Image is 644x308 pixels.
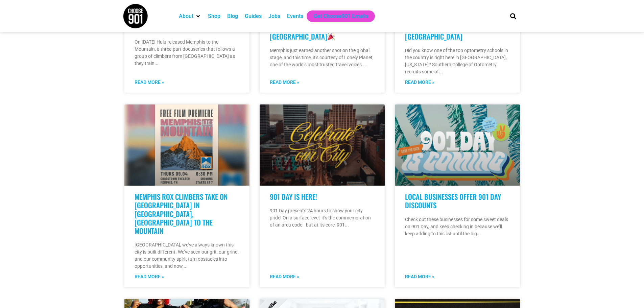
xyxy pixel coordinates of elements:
[135,79,164,86] a: Read more about Memphis Rox Climbers Featured in Hulu Docuseries
[245,12,262,20] a: Guides
[135,241,239,270] p: [GEOGRAPHIC_DATA], we’ve always known this city is built different. We’ve seen our grit, our grin...
[405,47,510,75] p: Did you know one of the top optometry schools in the country is right here in [GEOGRAPHIC_DATA], ...
[313,12,368,20] a: Get Choose901 Emails
[270,47,375,68] p: Memphis just earned another spot on the global stage, and this time, it’s courtesy of Lonely Plan...
[124,104,249,186] a: Poster for the free Memphis screening of "Memphis to the Mountain" at Crosstown Theater, TN, on T...
[270,207,375,229] p: 901 Day presents 24 hours to show your city pride! On a surface level, it’s the commemoration of ...
[405,79,434,86] a: Read more about Living and learning in the 901: A student’s guide to Memphis
[507,10,519,22] div: Search
[227,12,238,20] a: Blog
[405,216,510,237] p: Check out these businesses for some sweet deals on 901 Day, and keep checking in because we’ll ke...
[135,39,239,67] p: On [DATE] Hulu released Memphis to the Mountain, a three-part docuseries that follows a group of ...
[179,12,193,20] a: About
[175,10,499,22] nav: Main nav
[175,10,205,22] div: About
[405,191,501,210] a: Local Businesses Offer 901 Day Discounts
[328,33,335,40] img: 🎉
[270,191,317,202] a: 901 Day is Here!
[135,191,228,236] a: Memphis Rox Climbers Take on [GEOGRAPHIC_DATA] in [GEOGRAPHIC_DATA], [GEOGRAPHIC_DATA] to the Mou...
[135,273,164,280] a: Read more about Memphis Rox Climbers Take on Mount Kenya in New Hulu Docuseries, Memphis to the M...
[287,12,303,20] a: Events
[270,273,299,280] a: Read more about 901 Day is Here!
[270,79,299,86] a: Read more about Lonely Planet Names Memphis One of the Top Things to Do in North America 🎉
[208,12,220,20] a: Shop
[268,12,280,20] a: Jobs
[405,273,434,280] a: Read more about Local Businesses Offer 901 Day Discounts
